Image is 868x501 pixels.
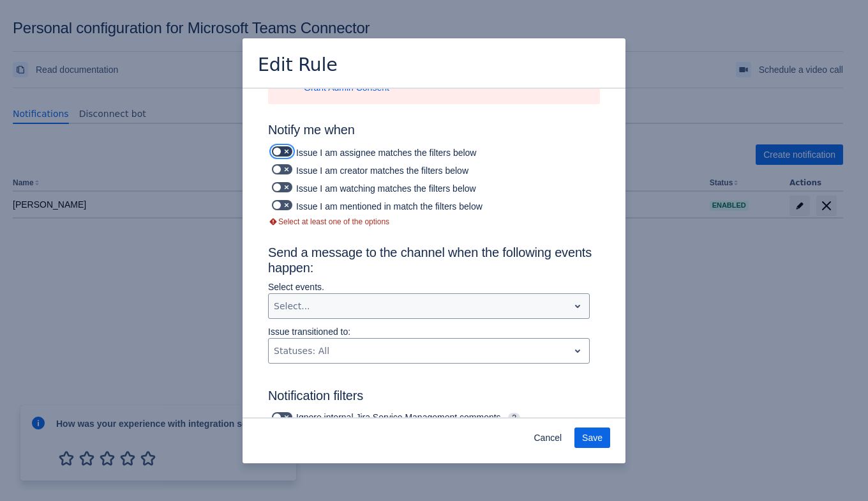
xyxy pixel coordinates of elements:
[268,196,600,214] div: Issue I am mentioned in match the filters below
[570,343,585,358] span: open
[570,298,585,314] span: open
[526,428,569,448] button: Cancel
[268,143,600,160] div: Issue I am assignee matches the filters below
[268,245,600,281] h3: Send a message to the channel when the following events happen:
[268,178,600,196] div: Issue I am watching matches the filters below
[268,122,600,143] h3: Notify me when
[268,281,590,293] p: Select events.
[582,428,602,448] span: Save
[508,413,520,423] span: ?
[268,160,600,178] div: Issue I am creator matches the filters below
[268,325,590,338] p: Issue transitioned to:
[268,217,600,227] div: Select at least one of the options
[258,54,338,79] h3: Edit Rule
[534,428,562,448] span: Cancel
[268,408,574,426] div: Ignore internal Jira Service Management comments
[268,388,600,408] h3: Notification filters
[574,428,610,448] button: Save
[268,217,278,227] span: error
